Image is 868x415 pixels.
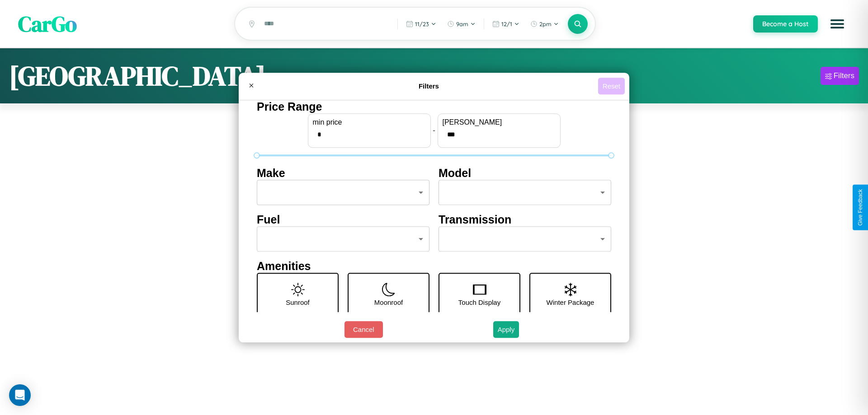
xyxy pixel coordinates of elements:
button: Open menu [825,11,850,37]
label: [PERSON_NAME] [443,118,556,126]
h4: Filters [259,82,598,90]
button: Apply [493,321,519,338]
span: 12 / 1 [501,20,512,28]
span: 11 / 23 [415,20,429,28]
button: 12/1 [488,17,524,31]
h4: Amenities [257,260,611,273]
h4: Model [439,167,611,180]
p: Touch Display [458,296,500,308]
span: CarGo [18,9,77,39]
span: 2pm [539,20,552,28]
button: 2pm [526,17,563,31]
div: Filters [834,71,854,80]
div: Give Feedback [857,189,863,226]
div: Open Intercom Messenger [9,384,31,406]
h4: Make [257,167,429,180]
span: 9am [456,20,468,28]
button: Cancel [344,321,383,338]
p: Winter Package [547,296,594,308]
label: min price [313,118,426,126]
button: Filters [821,67,859,85]
h4: Price Range [257,100,611,113]
button: 9am [443,17,480,31]
h4: Fuel [257,213,429,226]
button: Become a Host [753,15,818,33]
h1: [GEOGRAPHIC_DATA] [9,57,266,94]
p: Sunroof [286,296,310,308]
button: Reset [598,78,625,94]
button: 11/23 [401,17,441,31]
h4: Transmission [439,213,611,226]
p: Moonroof [374,296,403,308]
p: - [433,124,435,136]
